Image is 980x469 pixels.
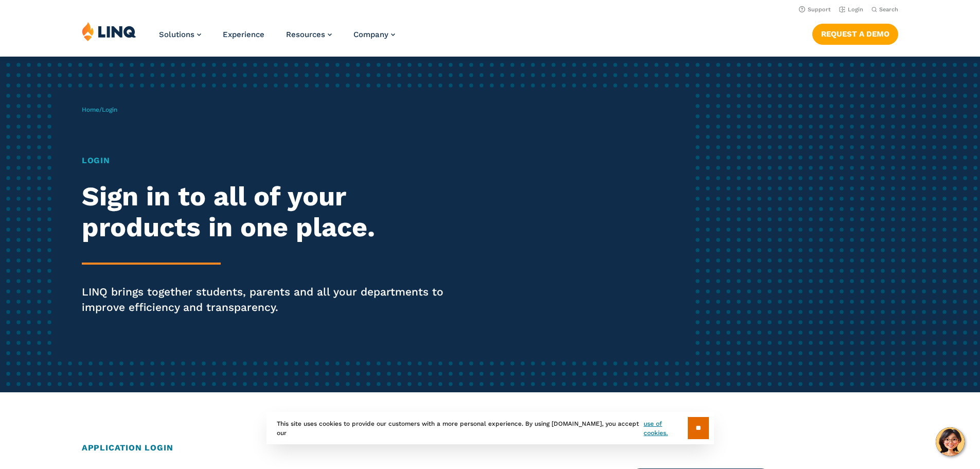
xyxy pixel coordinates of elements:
[102,106,117,113] span: Login
[812,24,898,44] a: Request a Demo
[82,181,459,243] h2: Sign in to all of your products in one place.
[839,6,863,13] a: Login
[82,284,459,315] p: LINQ brings together students, parents and all your departments to improve efficiency and transpa...
[266,412,714,444] div: This site uses cookies to provide our customers with a more personal experience. By using [DOMAIN...
[879,6,898,13] span: Search
[799,6,831,13] a: Support
[286,30,325,39] span: Resources
[82,154,459,167] h1: Login
[82,106,99,113] a: Home
[812,22,898,44] nav: Button Navigation
[159,30,201,39] a: Solutions
[82,106,117,113] span: /
[82,22,136,41] img: LINQ | K‑12 Software
[286,30,332,39] a: Resources
[223,30,264,39] a: Experience
[936,427,965,456] button: Hello, have a question? Let’s chat.
[644,419,687,438] a: use of cookies.
[353,30,395,39] a: Company
[353,30,388,39] span: Company
[159,22,395,56] nav: Primary Navigation
[159,30,194,39] span: Solutions
[871,6,898,13] button: Open Search Bar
